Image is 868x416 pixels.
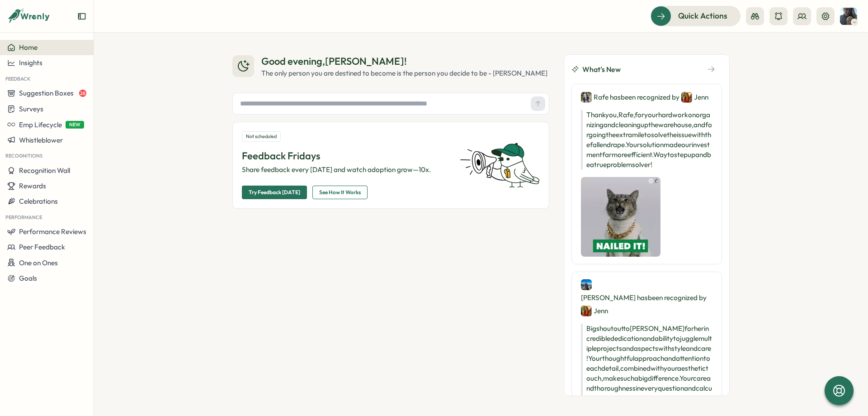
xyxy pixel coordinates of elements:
div: The only person you are destined to become is the person you decide to be - [PERSON_NAME] [261,68,547,78]
span: Emp Lifecycle [19,120,62,129]
span: Peer Feedback [19,243,65,251]
img: Rafe Peacock [581,92,592,103]
span: Rewards [19,182,46,190]
button: Expand sidebar [77,12,86,21]
span: Performance Reviews [19,227,86,236]
span: Try Feedback [DATE] [249,186,300,199]
span: Home [19,43,38,52]
span: Celebrations [19,197,58,206]
span: See How It Works [319,186,361,199]
span: 28 [79,90,86,97]
button: Quick Actions [651,6,741,26]
span: Quick Actions [678,10,727,22]
span: Whistleblower [19,136,63,144]
span: NEW [66,121,84,129]
span: Surveys [19,105,43,113]
span: Goals [19,274,37,282]
p: Thank you, Rafe, for your hard work on organizing and cleaning up the warehouse, and for going th... [581,110,712,170]
img: Recognition Image [581,177,660,257]
img: Jenn Chisholm [581,306,592,316]
p: Feedback Fridays [242,149,449,163]
div: Rafe has been recognized by [581,91,712,103]
span: Insights [19,58,42,67]
img: Jenn Chisholm [681,92,692,103]
p: Share feedback every [DATE] and watch adoption grow—10x. [242,165,449,175]
div: [PERSON_NAME] has been recognized by [581,279,712,316]
div: Jenn [581,305,608,316]
img: Jen Nieves [581,279,592,290]
span: What's New [582,64,621,75]
div: Jenn [681,91,708,103]
span: Suggestion Boxes [19,89,74,97]
div: Not scheduled [242,131,281,142]
img: Stephanie Wilkinson [840,8,857,25]
button: Try Feedback [DATE] [242,186,307,199]
span: Recognition Wall [19,166,70,175]
div: Good evening , [PERSON_NAME] ! [261,54,547,68]
button: See How It Works [312,186,368,199]
span: One on Ones [19,258,58,267]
